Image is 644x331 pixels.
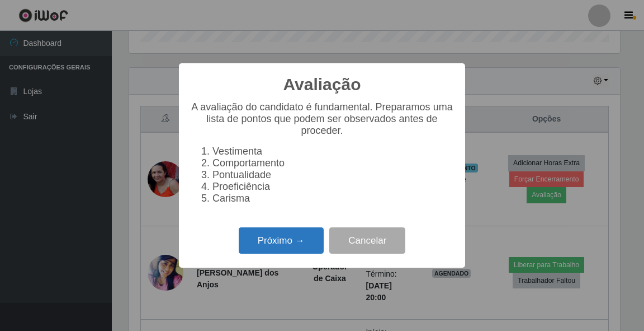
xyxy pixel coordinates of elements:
li: Pontualidade [212,169,454,181]
li: Comportamento [212,157,454,169]
button: Próximo → [239,227,324,254]
p: A avaliação do candidato é fundamental. Preparamos uma lista de pontos que podem ser observados a... [190,101,454,137]
li: Vestimenta [212,146,454,157]
li: Proeficiência [212,181,454,193]
button: Cancelar [329,227,405,254]
h2: Avaliação [283,74,361,95]
li: Carisma [212,193,454,204]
